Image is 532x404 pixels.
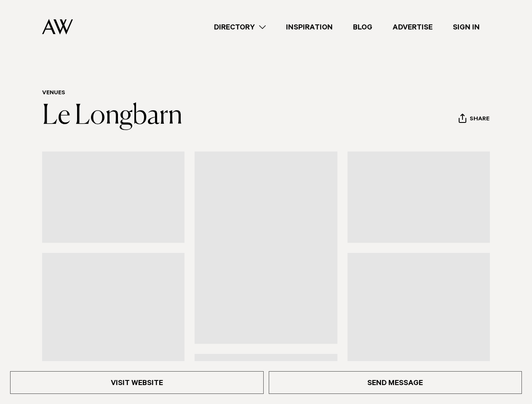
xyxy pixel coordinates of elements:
[382,21,443,33] a: Advertise
[443,21,490,33] a: Sign In
[10,371,264,394] a: Visit Website
[42,90,65,97] a: Venues
[42,103,182,130] a: Le Longbarn
[269,371,522,394] a: Send Message
[276,21,343,33] a: Inspiration
[42,19,73,35] img: Auckland Weddings Logo
[458,113,490,126] button: Share
[204,21,276,33] a: Directory
[343,21,382,33] a: Blog
[470,116,489,124] span: Share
